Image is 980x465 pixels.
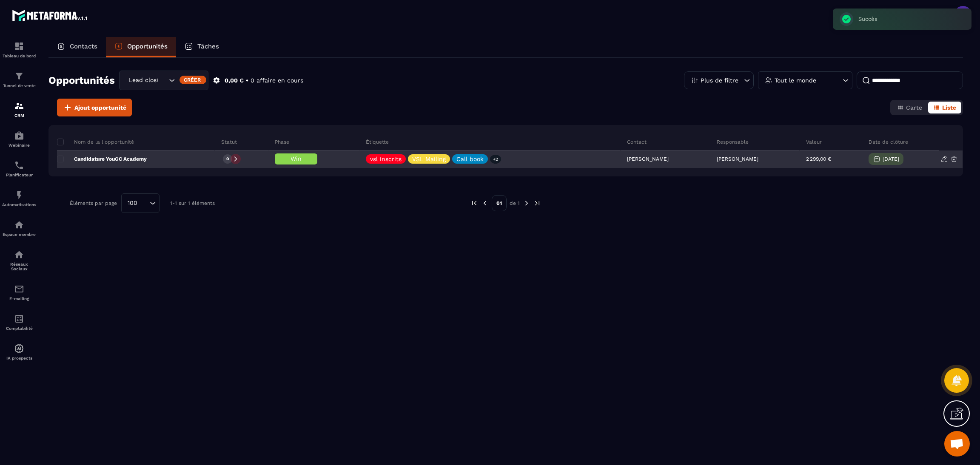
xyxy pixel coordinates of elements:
span: Ajout opportunité [74,103,126,112]
p: Plus de filtre [701,77,738,83]
p: Étiquette [366,139,389,145]
img: formation [14,71,24,81]
img: prev [481,199,489,207]
p: VSL Mailing [412,156,446,162]
img: email [14,284,24,294]
p: Comptabilité [2,326,36,331]
p: Valeur [806,139,822,145]
p: Statut [221,139,237,145]
input: Search for option [140,198,148,208]
p: de 1 [510,200,520,207]
p: 0 [226,156,229,162]
span: 100 [125,198,140,208]
img: formation [14,41,24,51]
a: automationsautomationsEspace membre [2,213,36,243]
p: Nom de la l'opportunité [57,139,134,145]
a: formationformationTunnel de vente [2,65,36,94]
span: Carte [906,104,922,111]
p: Réseaux Sociaux [2,262,36,271]
img: logo [12,8,88,23]
p: Contact [627,139,647,145]
p: • [246,77,248,85]
a: emailemailE-mailing [2,278,36,307]
a: accountantaccountantComptabilité [2,307,36,337]
img: next [523,199,530,207]
p: 0 affaire en cours [251,77,303,85]
p: Call book [456,156,484,162]
img: accountant [14,314,24,324]
p: +2 [490,155,501,164]
img: prev [470,199,478,207]
p: Phase [275,139,289,145]
p: Contacts [70,43,97,50]
img: automations [14,190,24,200]
button: Liste [928,102,961,113]
button: Carte [892,102,927,113]
div: Créer [179,76,206,84]
p: CRM [2,113,36,118]
a: Contacts [48,37,106,57]
img: automations [14,220,24,230]
img: social-network [14,250,24,260]
h2: Opportunités [48,72,115,89]
a: automationsautomationsWebinaire [2,124,36,154]
p: Responsable [717,139,749,145]
img: formation [14,101,24,111]
img: next [533,199,541,207]
p: vsl inscrits [370,156,402,162]
p: Automatisations [2,202,36,207]
a: automationsautomationsAutomatisations [2,184,36,213]
p: Date de clôture [869,139,908,145]
span: Liste [942,104,956,111]
a: Ouvrir le chat [944,431,970,456]
p: Tunnel de vente [2,83,36,88]
a: Opportunités [106,37,176,57]
div: Search for option [119,71,208,90]
p: Éléments par page [70,200,117,206]
p: 01 [492,195,507,211]
p: Opportunités [127,43,168,50]
p: Espace membre [2,232,36,237]
p: Tâches [197,43,219,50]
p: 0,00 € [225,77,244,85]
p: Tout le monde [775,77,816,83]
p: Candidature YouGC Academy [57,156,147,162]
button: Ajout opportunité [57,99,132,116]
span: Win [291,155,302,162]
span: Lead closing [127,76,158,85]
p: Webinaire [2,143,36,147]
a: schedulerschedulerPlanificateur [2,154,36,184]
input: Search for option [158,76,167,85]
p: 2 299,00 € [806,156,831,162]
img: automations [14,343,24,354]
a: formationformationTableau de bord [2,35,36,65]
p: [PERSON_NAME] [717,156,758,162]
p: 1-1 sur 1 éléments [170,200,215,206]
a: formationformationCRM [2,94,36,124]
a: Tâches [176,37,228,57]
p: Planificateur [2,173,36,177]
img: automations [14,130,24,141]
p: IA prospects [2,356,36,360]
img: scheduler [14,160,24,170]
a: social-networksocial-networkRéseaux Sociaux [2,243,36,278]
div: Search for option [121,193,160,213]
p: [DATE] [883,156,899,162]
p: E-mailing [2,296,36,301]
p: Tableau de bord [2,54,36,58]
